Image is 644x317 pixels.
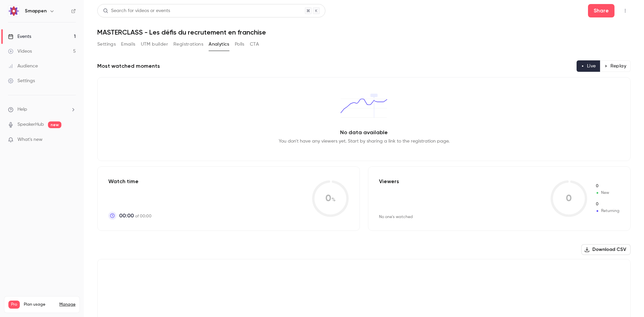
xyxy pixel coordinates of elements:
[8,106,76,113] li: help-dropdown-opener
[119,212,134,220] span: 00:00
[577,60,600,72] button: Live
[379,214,413,220] div: No one's watched
[17,106,27,113] span: Help
[279,138,449,145] p: You don't have any viewers yet. Start by sharing a link to the registration page.
[141,39,168,50] button: UTM builder
[121,39,135,50] button: Emails
[119,212,152,220] p: of 00:00
[8,33,31,40] div: Events
[209,39,229,50] button: Analytics
[17,136,43,143] span: What's new
[8,77,35,84] div: Settings
[97,39,116,50] button: Settings
[8,6,19,16] img: Smappen
[250,39,259,50] button: CTA
[17,121,44,128] a: SpeakerHub
[340,128,388,137] p: No data available
[8,63,38,69] div: Audience
[103,7,170,14] div: Search for videos or events
[595,190,620,196] span: New
[595,208,620,214] span: Returning
[97,62,160,70] h2: Most watched moments
[48,121,61,128] span: new
[25,8,47,14] h6: Smappen
[173,39,203,50] button: Registrations
[68,137,76,143] iframe: Noticeable Trigger
[97,28,631,36] h1: MASTERCLASS - Les défis du recrutement en franchise
[581,244,631,255] button: Download CSV
[595,183,620,189] span: New
[235,39,245,50] button: Polls
[8,301,20,309] span: Pro
[24,302,55,307] span: Plan usage
[600,60,631,72] button: Replay
[8,48,32,55] div: Videos
[108,177,152,186] p: Watch time
[59,302,75,307] a: Manage
[379,177,399,186] p: Viewers
[595,201,620,207] span: Returning
[588,4,614,17] button: Share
